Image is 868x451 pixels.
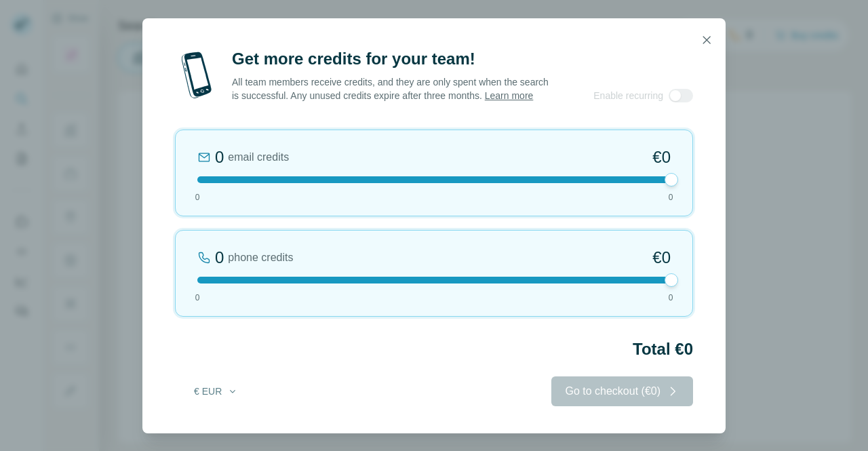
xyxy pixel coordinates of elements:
span: €0 [652,146,671,168]
span: email credits [228,149,289,165]
img: mobile-phone [175,48,218,102]
span: phone credits [228,250,293,266]
span: Enable recurring [593,89,663,102]
span: 0 [195,191,200,203]
div: 0 [215,146,224,168]
p: All team members receive credits, and they are only spent when the search is successful. Any unus... [232,75,550,102]
button: € EUR [184,379,248,404]
div: 0 [215,247,224,269]
span: 0 [195,292,200,304]
h2: Total €0 [175,338,693,360]
span: 0 [669,292,673,304]
span: 0 [669,191,673,203]
a: Learn more [485,90,534,101]
span: €0 [652,247,671,269]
